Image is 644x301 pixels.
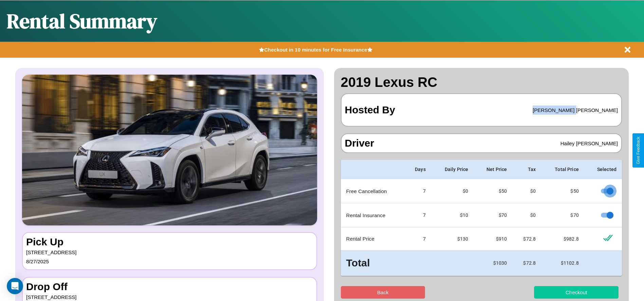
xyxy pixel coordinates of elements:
[346,256,399,270] h3: Total
[404,227,431,250] td: 7
[512,203,541,227] td: $0
[26,257,313,266] p: 8 / 27 / 2025
[636,137,641,164] div: Give Feedback
[341,75,622,90] h2: 2019 Lexus RC
[431,160,474,179] th: Daily Price
[341,286,425,299] button: Back
[341,160,622,276] table: simple table
[346,211,399,220] p: Rental Insurance
[541,179,584,203] td: $ 50
[346,187,399,196] p: Free Cancellation
[346,234,399,243] p: Rental Price
[474,160,512,179] th: Net Price
[7,278,23,294] div: Open Intercom Messenger
[512,250,541,276] td: $ 72.8
[512,227,541,250] td: $ 72.8
[26,248,313,257] p: [STREET_ADDRESS]
[474,227,512,250] td: $ 910
[541,227,584,250] td: $ 982.8
[26,281,313,293] h3: Drop Off
[26,236,313,248] h3: Pick Up
[512,179,541,203] td: $0
[541,160,584,179] th: Total Price
[404,179,431,203] td: 7
[404,203,431,227] td: 7
[431,227,474,250] td: $ 130
[474,203,512,227] td: $ 70
[345,137,374,149] h3: Driver
[474,179,512,203] td: $ 50
[512,160,541,179] th: Tax
[431,203,474,227] td: $10
[345,97,395,123] h3: Hosted By
[534,286,619,299] button: Checkout
[404,160,431,179] th: Days
[533,106,618,115] p: [PERSON_NAME] [PERSON_NAME]
[541,203,584,227] td: $ 70
[7,7,157,35] h1: Rental Summary
[584,160,622,179] th: Selected
[431,179,474,203] td: $0
[264,47,367,53] b: Checkout in 10 minutes for Free Insurance
[474,250,512,276] td: $ 1030
[560,139,618,148] p: Hailey [PERSON_NAME]
[541,250,584,276] td: $ 1102.8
